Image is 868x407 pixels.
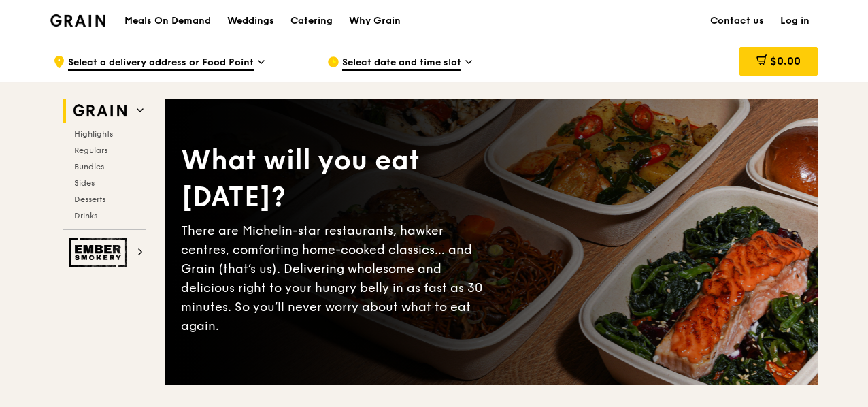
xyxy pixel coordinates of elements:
img: Grain web logo [69,99,131,123]
div: Catering [290,1,333,42]
span: Highlights [74,129,113,139]
span: Bundles [74,162,104,172]
div: What will you eat [DATE]? [181,142,491,216]
h1: Meals On Demand [124,14,211,28]
span: Regulars [74,146,107,155]
span: Sides [74,178,95,188]
img: Ember Smokery web logo [69,238,131,267]
a: Why Grain [341,1,409,42]
a: Log in [772,1,818,42]
span: Select a delivery address or Food Point [68,56,254,71]
div: Weddings [227,1,274,42]
a: Weddings [219,1,282,42]
a: Catering [282,1,341,42]
span: Select date and time slot [342,56,461,71]
img: Grain [50,14,105,27]
div: Why Grain [349,1,401,42]
div: There are Michelin-star restaurants, hawker centres, comforting home-cooked classics… and Grain (... [181,221,491,336]
span: $0.00 [770,54,801,67]
span: Drinks [74,211,97,221]
span: Desserts [74,195,105,204]
a: Contact us [702,1,772,42]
